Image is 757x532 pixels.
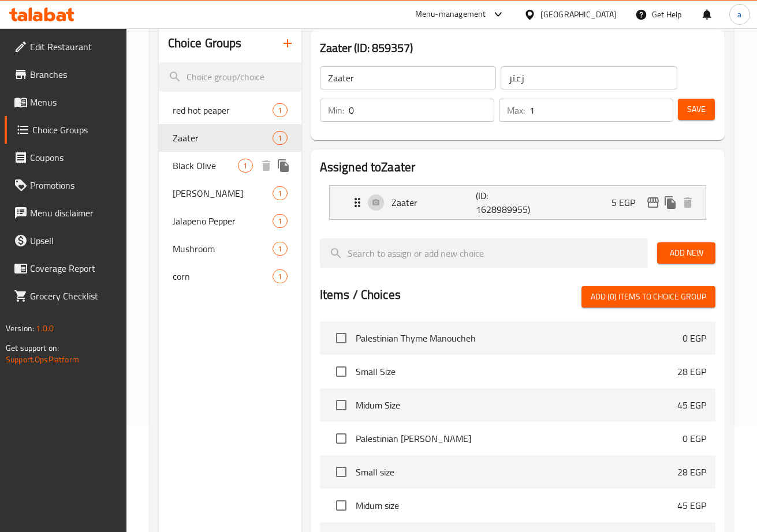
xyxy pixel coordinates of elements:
[737,8,741,21] span: a
[320,286,401,304] h2: Items / Choices
[320,159,715,176] h2: Assigned to Zaater
[5,254,126,282] a: Coverage Report
[159,179,301,207] div: [PERSON_NAME]1
[5,171,126,199] a: Promotions
[30,206,117,220] span: Menu disclaimer
[30,178,117,192] span: Promotions
[273,243,286,254] span: 1
[273,269,287,283] div: Choices
[328,103,344,117] p: Min:
[159,96,301,124] div: red hot peaper1
[415,8,486,21] div: Menu-management
[6,321,34,336] span: Version:
[476,189,532,216] p: (ID: 1628989955)
[687,102,706,117] span: Save
[238,160,252,171] span: 1
[5,33,126,61] a: Edit Restaurant
[273,105,286,116] span: 1
[173,159,238,173] span: Black Olive
[666,246,706,260] span: Add New
[173,214,273,228] span: Jalapeno Pepper
[662,194,679,211] button: duplicate
[159,207,301,235] div: Jalapeno Pepper1
[5,88,126,116] a: Menus
[329,493,353,518] span: Select choice
[238,159,252,173] div: Choices
[5,282,126,310] a: Grocery Checklist
[159,62,301,92] input: search
[30,261,117,275] span: Coverage Report
[36,321,54,336] span: 1.0.0
[329,460,353,484] span: Select choice
[540,8,617,21] div: [GEOGRAPHIC_DATA]
[173,269,273,283] span: corn
[678,99,715,120] button: Save
[173,131,273,145] span: Zaater
[30,95,117,109] span: Menus
[677,365,706,379] p: 28 EGP
[273,186,287,200] div: Choices
[683,432,706,445] p: 0 EGP
[320,39,715,57] h3: Zaater (ID: 859357)
[258,157,275,174] button: delete
[5,227,126,254] a: Upsell
[273,133,286,144] span: 1
[591,290,706,304] span: Add (0) items to choice group
[5,199,126,227] a: Menu disclaimer
[683,331,706,345] p: 0 EGP
[657,242,715,264] button: Add New
[30,234,117,248] span: Upsell
[356,365,677,379] span: Small Size
[679,194,696,211] button: delete
[159,124,301,152] div: Zaater1
[168,35,242,52] h2: Choice Groups
[159,152,301,179] div: Black Olive1deleteduplicate
[273,214,287,228] div: Choices
[320,238,648,268] input: search
[391,196,476,209] p: Zaater
[30,40,117,54] span: Edit Restaurant
[644,194,662,211] button: edit
[273,188,286,199] span: 1
[30,68,117,81] span: Branches
[173,242,273,256] span: Mushroom
[581,286,715,308] button: Add (0) items to choice group
[677,465,706,479] p: 28 EGP
[30,289,117,303] span: Grocery Checklist
[356,465,677,479] span: Small size
[5,144,126,171] a: Coupons
[5,116,126,144] a: Choice Groups
[677,499,706,512] p: 45 EGP
[173,186,273,200] span: [PERSON_NAME]
[356,331,683,345] span: Palestinian Thyme Manoucheh
[356,432,683,445] span: Palestinian [PERSON_NAME]
[329,326,353,350] span: Select choice
[6,340,59,355] span: Get support on:
[356,499,677,512] span: Midum size
[159,263,301,290] div: corn1
[6,352,79,367] a: Support.OpsPlatform
[273,216,286,227] span: 1
[275,157,292,174] button: duplicate
[273,242,287,256] div: Choices
[5,61,126,88] a: Branches
[173,103,273,117] span: red hot peaper
[159,235,301,263] div: Mushroom1
[320,181,715,224] li: Expand
[507,103,525,117] p: Max:
[677,398,706,412] p: 45 EGP
[356,398,677,412] span: Midum Size
[273,271,286,282] span: 1
[273,131,287,145] div: Choices
[30,151,117,164] span: Coupons
[330,186,706,219] div: Expand
[329,393,353,417] span: Select choice
[611,196,644,209] p: 5 EGP
[32,123,117,137] span: Choice Groups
